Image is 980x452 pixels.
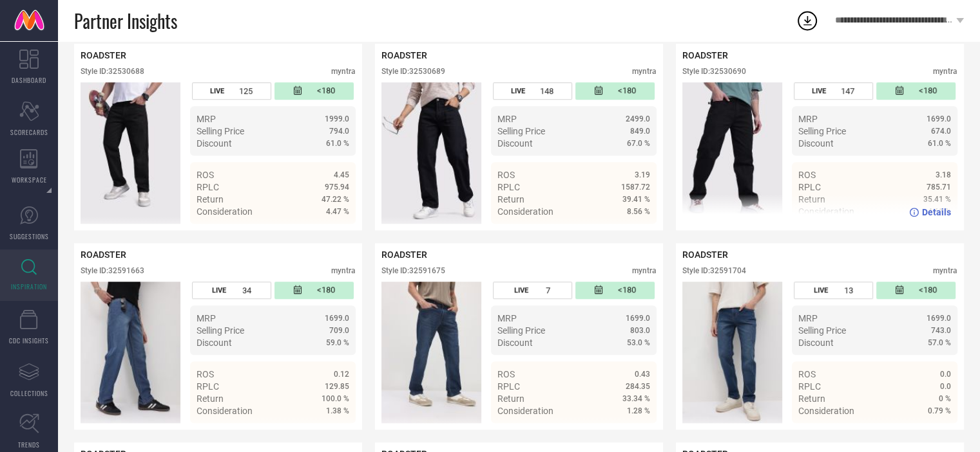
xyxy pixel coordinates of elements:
span: 39.41 % [622,195,650,204]
span: <180 [317,285,335,296]
span: 0.43 [635,370,650,379]
span: RPLC [798,381,821,392]
span: ROS [497,170,515,180]
span: RPLC [798,182,821,192]
span: 129.85 [325,382,349,391]
img: Style preview image [81,82,180,224]
img: Style preview image [381,82,481,224]
span: COLLECTIONS [10,388,48,398]
span: ROS [798,369,816,379]
span: Consideration [497,406,553,416]
span: Return [197,194,224,204]
span: 4.47 % [326,207,349,216]
span: 61.0 % [326,139,349,148]
div: Click to view image [381,282,481,423]
div: Style ID: 32530689 [381,67,445,76]
span: 0.79 % [928,406,951,415]
span: 1.38 % [326,406,349,415]
span: LIVE [812,87,826,95]
div: Style ID: 32591663 [81,266,144,275]
span: INSPIRATION [11,282,47,291]
span: 1587.72 [621,183,650,192]
span: 709.0 [329,326,349,335]
span: LIVE [814,286,828,294]
span: Selling Price [798,126,846,136]
img: Style preview image [682,82,782,224]
img: Style preview image [381,282,481,423]
span: Discount [497,138,533,149]
div: Style ID: 32591675 [381,266,445,275]
span: MRP [197,313,216,323]
span: Return [197,393,224,404]
a: Details [307,429,349,439]
div: Number of days the style has been live on the platform [493,82,572,100]
span: <180 [618,285,636,296]
div: Style ID: 32530690 [682,67,746,76]
span: Details [320,230,349,240]
span: 53.0 % [627,338,650,347]
span: ROADSTER [682,249,728,260]
div: myntra [331,67,356,76]
span: Partner Insights [74,8,177,34]
div: Click to view image [81,282,180,423]
span: 57.0 % [928,338,951,347]
span: 1.28 % [627,406,650,415]
span: 59.0 % [326,338,349,347]
span: ROADSTER [682,50,728,60]
div: Click to view image [81,82,180,224]
div: Style ID: 32591704 [682,266,746,275]
span: RPLC [197,182,219,192]
span: TRENDS [18,440,40,449]
span: 61.0 % [928,139,951,148]
span: ROADSTER [81,50,126,60]
span: CDC INSIGHTS [9,336,49,345]
span: 125 [239,86,253,96]
div: Number of days since the style was first listed on the platform [575,282,655,299]
span: Details [922,429,951,439]
span: 794.0 [329,127,349,136]
a: Details [608,429,650,439]
span: LIVE [212,286,226,294]
img: Style preview image [682,282,782,423]
span: Details [621,429,650,439]
span: RPLC [497,182,520,192]
span: Consideration [197,206,253,217]
span: ROS [497,369,515,379]
div: Number of days the style has been live on the platform [794,282,873,299]
span: Consideration [197,406,253,416]
div: myntra [632,266,657,275]
span: LIVE [511,87,525,95]
span: 3.18 [936,170,951,179]
span: Details [922,207,951,217]
span: ROS [798,170,816,180]
span: ROADSTER [381,249,427,260]
span: LIVE [514,286,528,294]
span: Discount [798,338,834,348]
span: 1699.0 [626,314,650,323]
span: Selling Price [197,126,244,136]
span: ROS [197,369,214,379]
div: Number of days the style has been live on the platform [192,82,271,100]
span: MRP [798,313,818,323]
span: Return [798,393,825,404]
span: 1699.0 [927,314,951,323]
span: 2499.0 [626,114,650,123]
span: 13 [844,285,853,295]
span: MRP [197,114,216,124]
span: 849.0 [630,127,650,136]
span: Selling Price [497,126,545,136]
span: 0.0 [940,370,951,379]
span: Return [497,393,524,404]
div: Number of days since the style was first listed on the platform [876,282,956,299]
span: LIVE [210,87,224,95]
span: ROS [197,170,214,180]
span: Details [621,230,650,240]
span: 148 [540,86,553,96]
span: MRP [497,313,517,323]
span: 8.56 % [627,207,650,216]
span: 67.0 % [627,139,650,148]
div: Number of days the style has been live on the platform [192,282,271,299]
span: WORKSPACE [12,175,47,185]
a: Details [909,207,951,217]
div: Number of days since the style was first listed on the platform [876,82,956,100]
